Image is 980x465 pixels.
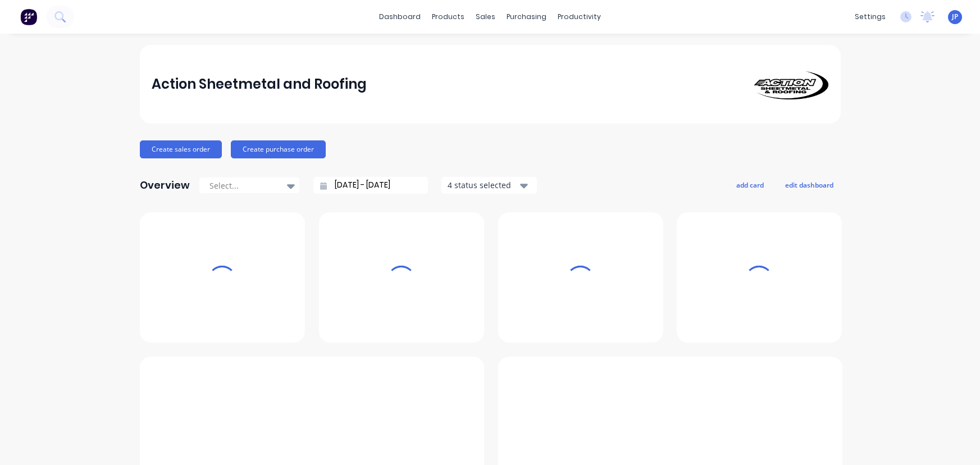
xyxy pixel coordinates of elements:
[152,73,367,95] div: Action Sheetmetal and Roofing
[470,8,501,25] div: sales
[952,12,958,22] span: JP
[729,177,771,192] button: add card
[441,177,537,194] button: 4 status selected
[448,179,518,191] div: 4 status selected
[426,8,470,25] div: products
[140,174,190,197] div: Overview
[552,8,607,25] div: productivity
[231,140,326,158] button: Create purchase order
[778,177,841,192] button: edit dashboard
[849,8,891,25] div: settings
[750,69,828,99] img: Action Sheetmetal and Roofing
[140,140,222,158] button: Create sales order
[373,8,426,25] a: dashboard
[501,8,552,25] div: purchasing
[20,8,37,25] img: Factory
